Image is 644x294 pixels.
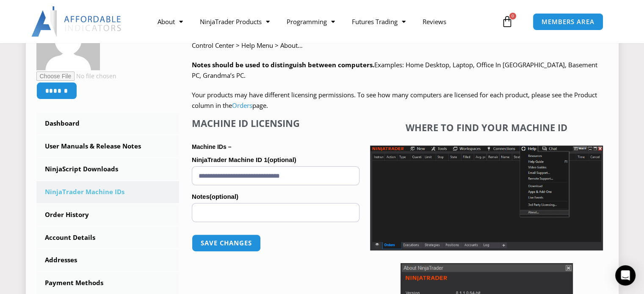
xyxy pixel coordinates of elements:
a: NinjaTrader Products [191,12,278,31]
a: User Manuals & Release Notes [36,135,180,157]
span: Your products may have different licensing permissions. To see how many computers are licensed fo... [192,91,597,110]
h4: Machine ID Licensing [192,118,359,129]
span: (optional) [210,193,238,200]
img: LogoAI | Affordable Indicators – NinjaTrader [31,6,122,37]
strong: Notes should be used to distinguish between computers. [192,60,374,69]
a: About [149,12,191,31]
div: Open Intercom Messenger [615,265,636,286]
a: MEMBERS AREA [533,13,603,30]
a: NinjaTrader Machine IDs [36,181,180,203]
a: Orders [232,101,252,110]
label: Notes [192,190,359,203]
span: (optional) [267,156,296,163]
span: Examples: Home Desktop, Laptop, Office In [GEOGRAPHIC_DATA], Basement PC, Grandma’s PC. [192,60,597,80]
a: Futures Trading [343,12,414,31]
a: Order History [36,204,180,226]
span: 0 [509,13,516,19]
label: NinjaTrader Machine ID 1 [192,154,359,166]
button: Save changes [192,234,261,252]
img: Screenshot 2025-01-17 1155544 | Affordable Indicators – NinjaTrader [370,146,603,250]
a: Payment Methods [36,272,180,294]
a: Account Details [36,227,180,249]
a: Programming [278,12,343,31]
a: Addresses [36,249,180,271]
strong: Machine IDs – [192,143,231,150]
h4: Where to find your Machine ID [370,122,603,133]
a: Reviews [414,12,455,31]
a: Dashboard [36,113,180,135]
a: 0 [489,9,526,34]
nav: Menu [149,12,499,31]
a: NinjaScript Downloads [36,158,180,180]
span: MEMBERS AREA [542,19,594,25]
